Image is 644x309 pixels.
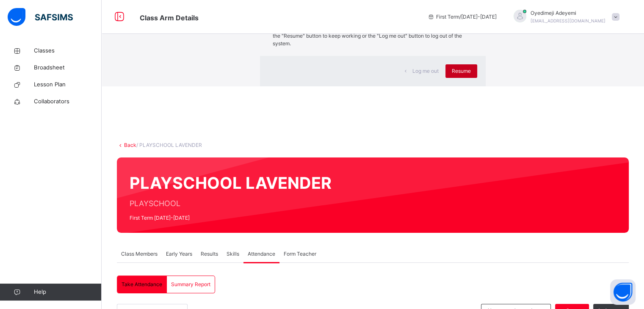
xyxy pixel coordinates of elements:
[8,8,73,26] img: safsims
[531,9,605,17] span: Oyedimeji Adeyemi
[34,288,101,296] span: Help
[34,63,102,72] span: Broadsheet
[531,18,605,23] span: [EMAIL_ADDRESS][DOMAIN_NAME]
[610,279,636,305] button: Open asap
[136,142,202,148] span: / PLAYSCHOOL LAVENDER
[34,97,102,106] span: Collaborators
[273,25,473,47] p: Due to inactivity you would be logged out to the system in the next , click the "Resume" button t...
[122,281,162,288] span: Take Attendance
[140,14,199,22] span: Class Arm Details
[248,250,275,258] span: Attendance
[505,9,624,25] div: OyedimejiAdeyemi
[452,67,471,75] span: Resume
[284,250,316,258] span: Form Teacher
[412,67,439,75] span: Log me out
[166,250,192,258] span: Early Years
[121,250,158,258] span: Class Members
[201,250,218,258] span: Results
[124,142,136,148] a: Back
[428,13,497,21] span: session/term information
[171,281,210,288] span: Summary Report
[34,47,102,55] span: Classes
[34,80,102,89] span: Lesson Plan
[227,250,239,258] span: Skills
